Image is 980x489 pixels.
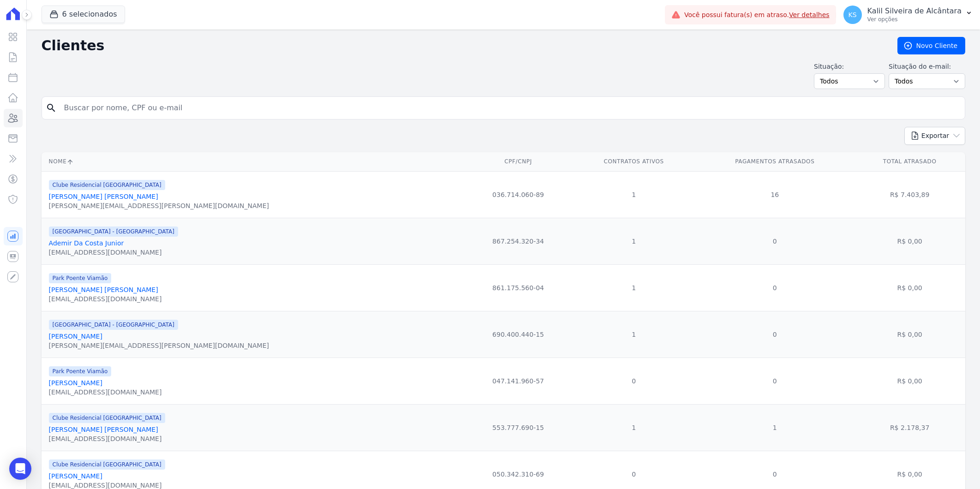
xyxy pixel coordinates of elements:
td: 1 [572,311,695,358]
td: 1 [572,171,695,218]
td: 867.254.320-34 [464,218,572,264]
div: [EMAIL_ADDRESS][DOMAIN_NAME] [49,248,178,257]
td: 047.141.960-57 [464,358,572,404]
span: Park Poente Viamão [49,366,112,376]
a: [PERSON_NAME] [PERSON_NAME] [49,426,158,433]
td: R$ 7.403,89 [854,171,965,218]
td: 553.777.690-15 [464,404,572,451]
th: Nome [42,152,465,171]
div: [EMAIL_ADDRESS][DOMAIN_NAME] [49,434,165,443]
td: 0 [695,264,854,311]
button: 6 selecionados [42,6,125,23]
span: Você possui fatura(s) em atraso. [684,10,830,20]
a: Ver detalhes [789,11,830,18]
a: Novo Cliente [897,37,965,54]
span: Clube Residencial [GEOGRAPHIC_DATA] [49,413,165,423]
button: KS Kalil Silveira de Alcântara Ver opções [836,2,980,28]
td: R$ 0,00 [854,264,965,311]
span: Clube Residencial [GEOGRAPHIC_DATA] [49,180,165,190]
a: [PERSON_NAME] [49,379,102,387]
a: Ademir Da Costa Junior [49,239,124,247]
div: [EMAIL_ADDRESS][DOMAIN_NAME] [49,294,162,304]
td: R$ 0,00 [854,218,965,264]
a: [PERSON_NAME] [49,472,102,480]
td: 690.400.440-15 [464,311,572,358]
div: Open Intercom Messenger [9,458,31,480]
td: 1 [572,404,695,451]
div: [PERSON_NAME][EMAIL_ADDRESS][PERSON_NAME][DOMAIN_NAME] [49,341,269,350]
button: Exportar [904,127,965,145]
td: 0 [572,358,695,404]
span: Clube Residencial [GEOGRAPHIC_DATA] [49,459,165,470]
td: 0 [695,218,854,264]
label: Situação do e-mail: [889,62,965,72]
p: Kalil Silveira de Alcântara [867,6,962,16]
span: [GEOGRAPHIC_DATA] - [GEOGRAPHIC_DATA] [49,320,178,330]
th: Pagamentos Atrasados [695,152,854,171]
td: R$ 0,00 [854,358,965,404]
input: Buscar por nome, CPF ou e-mail [59,99,961,117]
div: [EMAIL_ADDRESS][DOMAIN_NAME] [49,388,162,397]
td: 0 [695,358,854,404]
th: Contratos Ativos [572,152,695,171]
td: R$ 0,00 [854,311,965,358]
span: KS [849,12,857,18]
div: [PERSON_NAME][EMAIL_ADDRESS][PERSON_NAME][DOMAIN_NAME] [49,201,269,210]
td: 1 [695,404,854,451]
td: 0 [695,311,854,358]
td: 036.714.060-89 [464,171,572,218]
a: [PERSON_NAME] [49,333,102,340]
p: Ver opções [867,16,962,23]
a: [PERSON_NAME] [PERSON_NAME] [49,193,158,200]
label: Situação: [814,62,885,72]
span: Park Poente Viamão [49,273,112,283]
a: [PERSON_NAME] [PERSON_NAME] [49,286,158,293]
h2: Clientes [42,37,883,54]
span: [GEOGRAPHIC_DATA] - [GEOGRAPHIC_DATA] [49,227,178,237]
th: Total Atrasado [854,152,965,171]
i: search [46,102,57,113]
td: R$ 2.178,37 [854,404,965,451]
td: 1 [572,264,695,311]
td: 16 [695,171,854,218]
td: 1 [572,218,695,264]
td: 861.175.560-04 [464,264,572,311]
th: CPF/CNPJ [464,152,572,171]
